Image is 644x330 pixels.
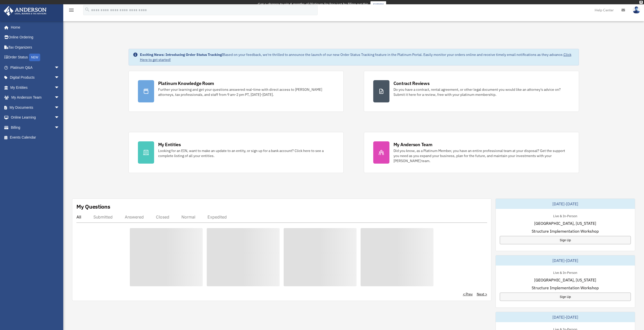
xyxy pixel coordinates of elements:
[4,32,67,42] a: Online Ordering
[158,80,214,86] div: Platinum Knowledge Room
[29,54,40,61] div: NEW
[496,255,635,266] div: [DATE]-[DATE]
[129,71,344,112] a: Platinum Knowledge Room Further your learning and get your questions answered real-time with dire...
[140,52,223,57] strong: Exciting News: Introducing Order Status Tracking!
[4,122,67,133] a: Billingarrow_drop_down
[4,82,67,93] a: My Entitiesarrow_drop_down
[68,9,74,13] a: menu
[4,113,67,123] a: Online Learningarrow_drop_down
[140,52,575,62] div: Based on your feedback, we're thrilled to announce the launch of our new Order Status Tracking fe...
[54,113,65,123] span: arrow_drop_down
[500,293,631,301] a: Sign Up
[54,122,65,133] span: arrow_drop_down
[4,42,67,52] a: Tax Organizers
[85,7,90,12] i: search
[4,73,67,83] a: Digital Productsarrow_drop_down
[156,214,169,219] div: Closed
[4,22,65,32] a: Home
[54,102,65,113] span: arrow_drop_down
[549,213,581,218] div: Live & In-Person
[4,93,67,103] a: My Anderson Teamarrow_drop_down
[76,203,110,210] div: My Questions
[93,214,113,219] div: Submitted
[140,52,571,62] a: Click Here to get started!
[549,270,581,275] div: Live & In-Person
[500,236,631,244] a: Sign Up
[4,133,67,143] a: Events Calendar
[158,87,334,97] div: Further your learning and get your questions answered real-time with direct access to [PERSON_NAM...
[54,93,65,103] span: arrow_drop_down
[158,148,334,158] div: Looking for an EIN, want to make an update to an entity, or sign up for a bank account? Click her...
[393,87,570,97] div: Do you have a contract, rental agreement, or other legal document you would like an attorney's ad...
[393,141,432,148] div: My Anderson Team
[393,80,430,86] div: Contract Reviews
[4,102,67,113] a: My Documentsarrow_drop_down
[125,214,144,219] div: Answered
[496,312,635,322] div: [DATE]-[DATE]
[129,132,344,173] a: My Entities Looking for an EIN, want to make an update to an entity, or sign up for a bank accoun...
[4,52,67,63] a: Order StatusNEW
[364,71,579,112] a: Contract Reviews Do you have a contract, rental agreement, or other legal document you would like...
[2,6,48,16] img: Anderson Advisors Platinum Portal
[54,73,65,83] span: arrow_drop_down
[4,62,67,73] a: Platinum Q&Aarrow_drop_down
[370,1,386,7] a: survey
[54,82,65,93] span: arrow_drop_down
[496,199,635,209] div: [DATE]-[DATE]
[207,214,227,219] div: Expedited
[639,1,643,4] div: close
[463,292,473,297] a: < Prev
[534,277,596,283] span: [GEOGRAPHIC_DATA], [US_STATE]
[633,6,640,14] img: User Pic
[393,148,570,163] div: Did you know, as a Platinum Member, you have an entire professional team at your disposal? Get th...
[158,141,181,148] div: My Entities
[54,62,65,73] span: arrow_drop_down
[181,214,195,219] div: Normal
[258,1,368,7] div: Get a chance to win 6 months of Platinum for free just by filling out this
[477,292,487,297] a: Next >
[534,220,596,226] span: [GEOGRAPHIC_DATA], [US_STATE]
[364,132,579,173] a: My Anderson Team Did you know, as a Platinum Member, you have an entire professional team at your...
[532,228,599,234] span: Structure Implementation Workshop
[532,285,599,291] span: Structure Implementation Workshop
[76,214,81,219] div: All
[68,7,74,13] i: menu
